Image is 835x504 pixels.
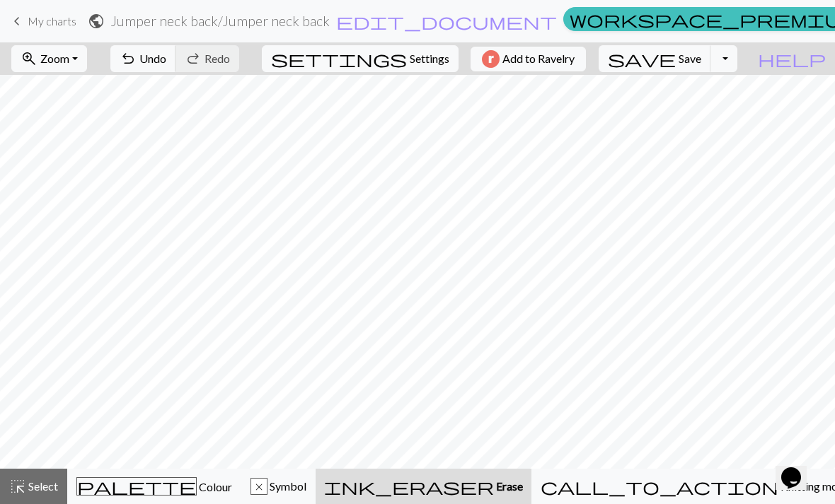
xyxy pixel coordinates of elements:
[8,9,76,33] a: My charts
[776,447,821,490] iframe: chat widget
[88,11,105,31] span: public
[336,11,557,31] span: edit_document
[11,45,87,72] button: Zoom
[271,50,407,67] i: Settings
[26,479,58,493] span: Select
[241,469,316,504] button: x Symbol
[316,469,531,504] button: Erase
[120,49,137,69] span: undo
[271,49,407,69] span: settings
[40,52,69,65] span: Zoom
[679,52,701,65] span: Save
[77,476,196,496] span: palette
[541,476,778,496] span: call_to_action
[324,476,494,496] span: ink_eraser
[21,49,38,69] span: zoom_in
[110,13,330,29] h2: Jumper neck back / Jumper neck back
[262,45,459,72] button: SettingsSettings
[110,45,176,72] button: Undo
[267,479,306,493] span: Symbol
[28,14,76,28] span: My charts
[67,469,241,504] button: Colour
[139,52,166,65] span: Undo
[494,479,523,493] span: Erase
[251,479,267,496] div: x
[599,45,711,72] button: Save
[471,47,586,71] button: Add to Ravelry
[8,11,25,31] span: keyboard_arrow_left
[758,49,826,69] span: help
[197,480,232,493] span: Colour
[9,476,26,496] span: highlight_alt
[502,50,575,68] span: Add to Ravelry
[608,49,676,69] span: save
[410,50,449,67] span: Settings
[482,50,500,68] img: Ravelry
